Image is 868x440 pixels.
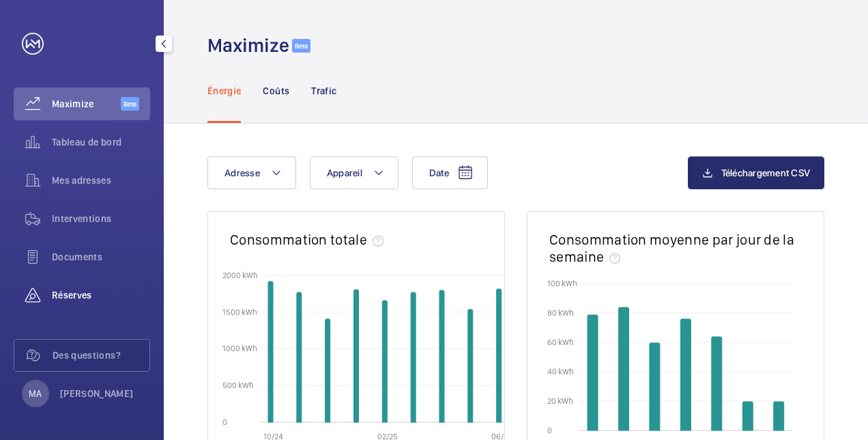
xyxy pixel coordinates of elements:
[52,97,121,111] span: Maximize
[29,387,42,400] p: MA
[222,307,257,316] text: 1500 kWh
[263,84,289,98] p: Coûts
[412,156,488,189] button: Date
[547,426,552,435] text: 0
[310,156,399,189] button: Appareil
[721,167,811,178] span: Téléchargement CSV
[222,344,257,353] text: 1000 kWh
[439,290,444,422] path: 2025-04-01T00:00:00.000 1 798,74
[121,97,139,111] span: Beta
[712,337,722,430] path: vendredi 63,77
[52,288,150,302] span: Réserves
[225,167,260,178] span: Adresse
[549,231,794,265] h2: Consommation moyenne par jour de la semaine
[52,212,150,225] span: Interventions
[680,319,691,430] path: jeudi 75,86
[60,387,134,400] p: [PERSON_NAME]
[207,84,241,98] p: Énergie
[230,231,367,248] h2: Consommation totale
[222,417,227,426] text: 0
[327,167,362,178] span: Appareil
[547,367,574,376] text: 40 kWh
[52,135,150,149] span: Tableau de bord
[429,167,449,178] span: Date
[53,348,149,362] span: Des questions?
[382,301,387,422] path: 2025-02-01T00:00:00.000 1 656,87
[292,39,310,53] span: Beta
[411,292,416,422] path: 2025-03-01T00:00:00.000 1 765,5
[268,281,273,422] path: 2024-10-01T00:00:00.000 1 914,31
[547,396,573,406] text: 20 kWh
[688,156,825,189] button: Téléchargement CSV
[742,402,753,430] path: samedi 19,51
[547,308,574,318] text: 80 kWh
[222,270,258,279] text: 2000 kWh
[618,307,628,430] path: mardi 83,89
[222,381,254,390] text: 500 kWh
[497,289,502,422] path: 2025-06-01T00:00:00.000 1 815,89
[588,315,598,430] path: lundi 78,51
[353,290,358,422] path: 2025-01-01T00:00:00.000 1 804,98
[325,319,330,422] path: 2024-12-01T00:00:00.000 1 409,07
[297,292,302,422] path: 2024-11-01T00:00:00.000 1 764,01
[311,84,336,98] p: Trafic
[650,343,660,430] path: mercredi 59,64
[52,174,150,187] span: Mes adresses
[52,250,150,264] span: Documents
[207,33,289,58] h1: Maximize
[547,279,577,288] text: 100 kWh
[774,402,784,430] path: dimanche 19,53
[207,156,296,189] button: Adresse
[468,310,473,422] path: 2025-05-01T00:00:00.000 1 535,62
[547,338,574,347] text: 60 kWh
